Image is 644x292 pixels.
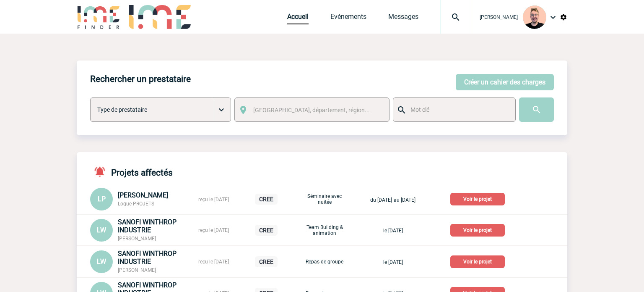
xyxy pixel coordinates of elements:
[408,104,508,115] input: Mot clé
[304,193,345,205] p: Séminaire avec nuitée
[97,226,106,234] span: LW
[198,197,229,203] span: reçu le [DATE]
[118,218,177,234] span: SANOFI WINTHROP INDUSTRIE
[198,227,229,233] span: reçu le [DATE]
[287,13,309,24] a: Accueil
[388,13,418,24] a: Messages
[77,5,120,29] img: IME-Finder
[383,228,403,234] span: le [DATE]
[118,201,154,207] span: Logue PROJETS
[198,259,229,265] span: reçu le [DATE]
[90,166,173,178] h4: Projets affectés
[450,195,508,203] a: Voir le projet
[450,224,505,237] p: Voir le projet
[253,107,370,113] span: [GEOGRAPHIC_DATA], département, région...
[383,259,403,265] span: le [DATE]
[98,195,106,203] span: LP
[450,255,505,268] p: Voir le projet
[304,259,345,265] p: Repas de groupe
[394,197,415,203] span: au [DATE]
[255,194,278,205] p: CREE
[118,250,177,266] span: SANOFI WINTHROP INDUSTRIE
[255,256,278,267] p: CREE
[523,5,546,29] img: 129741-1.png
[118,191,168,199] span: [PERSON_NAME]
[330,13,366,24] a: Evénements
[450,226,508,234] a: Voir le projet
[118,236,156,242] span: [PERSON_NAME]
[118,267,156,273] span: [PERSON_NAME]
[304,224,345,236] p: Team Building & animation
[450,257,508,265] a: Voir le projet
[370,197,392,203] span: du [DATE]
[90,74,191,84] h4: Rechercher un prestataire
[93,166,111,178] img: notifications-active-24-px-r.png
[450,193,505,205] p: Voir le projet
[255,225,278,236] p: CREE
[480,14,518,20] span: [PERSON_NAME]
[97,258,106,266] span: LW
[519,97,554,122] input: Submit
